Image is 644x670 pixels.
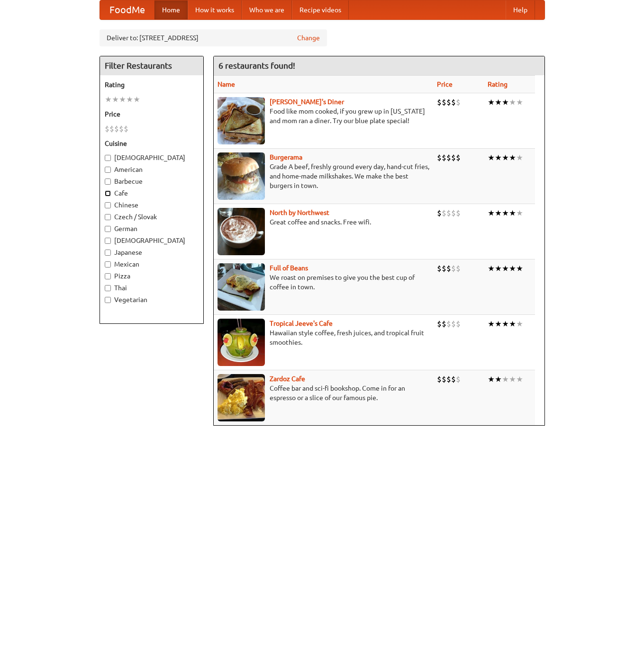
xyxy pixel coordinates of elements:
[442,374,446,384] li: $
[218,374,265,421] img: zardoz.jpg
[218,263,265,311] img: beans.jpg
[516,319,523,329] li: ★
[442,319,446,329] li: $
[488,263,495,274] li: ★
[188,0,242,19] a: How it works
[124,124,128,134] li: $
[105,177,199,186] label: Barbecue
[105,155,111,161] input: [DEMOGRAPHIC_DATA]
[451,208,456,218] li: $
[154,0,188,19] a: Home
[105,295,199,304] label: Vegetarian
[109,124,114,134] li: $
[437,319,442,329] li: $
[242,0,292,19] a: Who we are
[218,273,429,292] p: We roast on premises to give you the best cup of coffee in town.
[105,80,199,89] h5: Rating
[495,319,502,329] li: ★
[105,165,199,174] label: American
[437,374,442,384] li: $
[451,263,456,274] li: $
[446,263,451,274] li: $
[292,0,349,19] a: Recipe videos
[446,319,451,329] li: $
[105,236,199,245] label: [DEMOGRAPHIC_DATA]
[105,250,111,256] input: Japanese
[105,285,111,291] input: Thai
[451,97,456,107] li: $
[270,320,333,327] a: Tropical Jeeve's Cafe
[516,374,523,384] li: ★
[437,263,442,274] li: $
[502,97,509,107] li: ★
[495,374,502,384] li: ★
[105,200,199,210] label: Chinese
[270,153,302,161] b: Burgerama
[446,374,451,384] li: $
[488,97,495,107] li: ★
[456,208,461,218] li: $
[442,152,446,163] li: $
[119,94,126,105] li: ★
[502,152,509,163] li: ★
[451,319,456,329] li: $
[105,261,111,268] input: Mexican
[488,374,495,384] li: ★
[218,162,429,190] p: Grade A beef, freshly ground every day, hand-cut fries, and home-made milkshakes. We make the bes...
[456,152,461,163] li: $
[105,259,199,269] label: Mexican
[516,152,523,163] li: ★
[105,224,199,233] label: German
[488,80,508,88] a: Rating
[442,97,446,107] li: $
[126,94,133,105] li: ★
[495,97,502,107] li: ★
[218,61,295,70] ng-pluralize: 6 restaurants found!
[218,107,429,125] p: Food like mom cooked, if you grew up in [US_STATE] and mom ran a diner. Try our blue plate special!
[105,124,109,134] li: $
[105,212,199,222] label: Czech / Slovak
[105,271,199,281] label: Pizza
[105,188,199,198] label: Cafe
[218,208,265,255] img: north.jpg
[516,97,523,107] li: ★
[218,97,265,144] img: sallys.jpg
[437,80,453,88] a: Price
[112,94,119,105] li: ★
[105,238,111,244] input: [DEMOGRAPHIC_DATA]
[442,208,446,218] li: $
[495,152,502,163] li: ★
[509,152,516,163] li: ★
[456,319,461,329] li: $
[119,124,124,134] li: $
[456,263,461,274] li: $
[509,97,516,107] li: ★
[509,263,516,274] li: ★
[297,33,320,43] a: Change
[105,273,111,279] input: Pizza
[437,97,442,107] li: $
[509,319,516,329] li: ★
[105,297,111,303] input: Vegetarian
[509,374,516,384] li: ★
[100,0,154,19] a: FoodMe
[218,217,429,227] p: Great coffee and snacks. Free wifi.
[456,374,461,384] li: $
[446,97,451,107] li: $
[502,319,509,329] li: ★
[100,29,327,46] div: Deliver to: [STREET_ADDRESS]
[456,97,461,107] li: $
[105,94,112,105] li: ★
[442,263,446,274] li: $
[105,202,111,208] input: Chinese
[451,374,456,384] li: $
[270,98,344,106] a: [PERSON_NAME]'s Diner
[270,264,308,272] a: Full of Beans
[100,56,203,75] h4: Filter Restaurants
[105,109,199,119] h5: Price
[114,124,119,134] li: $
[105,139,199,148] h5: Cuisine
[446,152,451,163] li: $
[218,80,235,88] a: Name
